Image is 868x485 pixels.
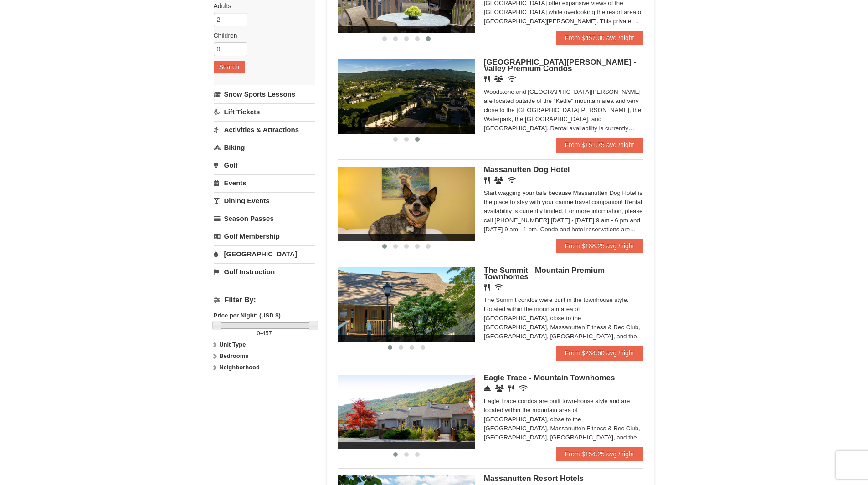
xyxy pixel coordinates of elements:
[484,165,570,174] span: Massanutten Dog Hotel
[214,312,281,319] strong: Price per Night: (USD $)
[257,330,260,337] span: 0
[484,76,490,82] i: Restaurant
[508,177,516,184] i: Wireless Internet (free)
[484,177,490,184] i: Restaurant
[262,330,272,337] span: 457
[214,121,315,138] a: Activities & Attractions
[556,447,643,461] a: From $154.25 avg /night
[214,329,315,338] label: -
[484,87,643,133] div: Woodstone and [GEOGRAPHIC_DATA][PERSON_NAME] are located outside of the "Kettle" mountain area an...
[508,385,514,392] i: Restaurant
[214,103,315,120] a: Lift Tickets
[556,31,643,45] a: From $457.00 avg /night
[214,228,315,245] a: Golf Membership
[484,58,637,73] span: [GEOGRAPHIC_DATA][PERSON_NAME] - Valley Premium Condos
[484,474,584,483] span: Massanutten Resort Hotels
[214,210,315,227] a: Season Passes
[214,61,245,73] button: Search
[494,284,503,291] i: Wireless Internet (free)
[214,296,315,304] h4: Filter By:
[214,245,315,262] a: [GEOGRAPHIC_DATA]
[495,385,504,392] i: Conference Facilities
[214,1,308,10] label: Adults
[214,263,315,280] a: Golf Instruction
[494,76,503,82] i: Banquet Facilities
[214,192,315,209] a: Dining Events
[214,174,315,191] a: Events
[556,346,643,360] a: From $234.50 avg /night
[519,385,528,392] i: Wireless Internet (free)
[219,364,260,371] strong: Neighborhood
[214,31,308,40] label: Children
[556,138,643,152] a: From $151.75 avg /night
[556,239,643,253] a: From $188.25 avg /night
[484,296,643,341] div: The Summit condos were built in the townhouse style. Located within the mountain area of [GEOGRAP...
[484,189,643,234] div: Start wagging your tails because Massanutten Dog Hotel is the place to stay with your canine trav...
[494,177,503,184] i: Banquet Facilities
[214,139,315,156] a: Biking
[484,373,615,382] span: Eagle Trace - Mountain Townhomes
[508,76,516,82] i: Wireless Internet (free)
[484,397,643,442] div: Eagle Trace condos are built town-house style and are located within the mountain area of [GEOGRA...
[214,86,315,102] a: Snow Sports Lessons
[214,157,315,174] a: Golf
[219,341,246,348] strong: Unit Type
[484,284,490,291] i: Restaurant
[484,266,605,281] span: The Summit - Mountain Premium Townhomes
[219,352,248,359] strong: Bedrooms
[484,385,491,392] i: Concierge Desk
